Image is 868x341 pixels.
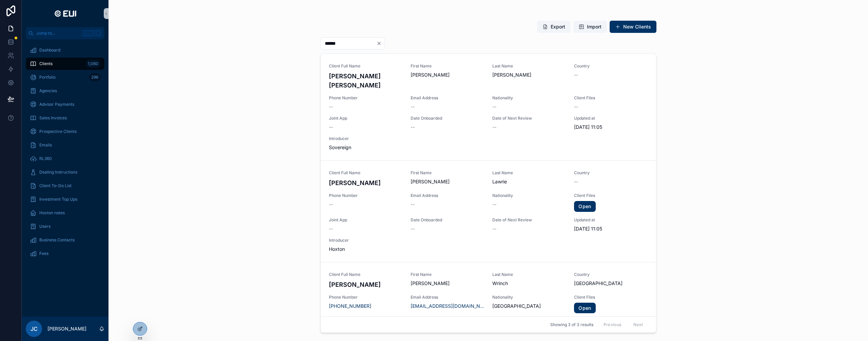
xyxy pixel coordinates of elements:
[492,217,566,223] span: Date of Next Review
[26,98,104,111] a: Advisor Payments
[39,47,60,53] span: Dashboard
[574,272,648,277] span: Country
[411,95,484,101] span: Email Address
[39,102,74,107] span: Advisor Payments
[492,225,496,232] span: --
[574,280,648,287] span: [GEOGRAPHIC_DATA]
[329,144,402,151] span: Sovereign
[329,272,402,277] span: Client Full Name
[26,180,104,192] a: Client To-Do List
[411,124,415,131] span: --
[492,95,566,101] span: Nationality
[26,27,104,39] button: Jump to...CtrlK
[329,178,402,187] h4: [PERSON_NAME]
[492,178,566,185] span: Lawrie
[329,295,402,300] span: Phone Number
[492,63,566,69] span: Last Name
[39,142,52,148] span: Emails
[574,63,648,69] span: Country
[411,295,484,300] span: Email Address
[329,116,402,121] span: Joint App
[411,280,484,287] span: [PERSON_NAME]
[329,280,402,289] h4: [PERSON_NAME]
[39,156,52,161] span: RL360
[411,170,484,176] span: First Name
[492,72,566,78] span: [PERSON_NAME]
[39,210,65,216] span: Hoxton notes
[492,116,566,121] span: Date of Next Review
[26,44,104,56] a: Dashboard
[26,153,104,165] a: RL360
[26,247,104,260] a: Fees
[39,224,51,229] span: Users
[492,295,566,300] span: Nationality
[86,60,100,68] div: 1,060
[574,201,595,212] a: Open
[36,31,79,36] span: Jump to...
[39,183,72,188] span: Client To-Do List
[89,73,100,81] div: 296
[329,72,402,90] h4: [PERSON_NAME] [PERSON_NAME]
[411,116,484,121] span: Date Onboarded
[39,251,48,256] span: Fees
[573,21,607,33] button: Import
[411,103,415,110] span: --
[47,325,86,332] p: [PERSON_NAME]
[39,88,57,94] span: Agencies
[96,31,101,36] span: K
[39,75,56,80] span: Portfolio
[26,58,104,70] a: Clients1,060
[39,129,77,134] span: Prospective Clients
[574,225,648,232] span: [DATE] 11:05
[411,201,415,208] span: --
[26,85,104,97] a: Agencies
[26,207,104,219] a: Hoxton notes
[492,124,496,131] span: --
[492,103,496,110] span: --
[321,160,656,262] a: Client Full Name[PERSON_NAME]First Name[PERSON_NAME]Last NameLawrieCountry--Phone Number--Email A...
[39,197,77,202] span: Investment Top Ups
[329,103,333,110] span: --
[411,178,484,185] span: [PERSON_NAME]
[26,234,104,246] a: Business Contacts
[329,136,402,141] span: Introducer
[574,178,578,185] span: --
[329,95,402,101] span: Phone Number
[492,280,566,287] span: Wrinch
[574,303,595,314] a: Open
[329,238,402,243] span: Introducer
[610,21,656,33] button: New Clients
[22,39,108,268] div: scrollable content
[329,193,402,198] span: Phone Number
[537,21,571,33] button: Export
[26,166,104,178] a: Dealing Instructions
[26,71,104,83] a: Portfolio296
[492,170,566,176] span: Last Name
[574,193,648,198] span: Client Files
[411,225,415,232] span: --
[26,193,104,205] a: Investment Top Ups
[574,116,648,121] span: Updated at
[26,125,104,138] a: Prospective Clients
[411,193,484,198] span: Email Address
[376,41,384,46] button: Clear
[39,115,67,121] span: Sales Invoices
[329,225,333,232] span: --
[26,112,104,124] a: Sales Invoices
[39,169,77,175] span: Dealing Instructions
[492,201,496,208] span: --
[82,30,94,37] span: Ctrl
[411,303,484,309] a: [EMAIL_ADDRESS][DOMAIN_NAME]
[321,54,656,160] a: Client Full Name[PERSON_NAME] [PERSON_NAME]First Name[PERSON_NAME]Last Name[PERSON_NAME]Country--...
[574,72,578,78] span: --
[574,95,648,101] span: Client Files
[492,303,541,309] span: [GEOGRAPHIC_DATA]
[550,322,593,327] span: Showing 3 of 3 results
[574,295,648,300] span: Client Files
[52,8,78,19] img: App logo
[26,220,104,233] a: Users
[329,63,402,69] span: Client Full Name
[329,170,402,176] span: Client Full Name
[574,103,578,110] span: --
